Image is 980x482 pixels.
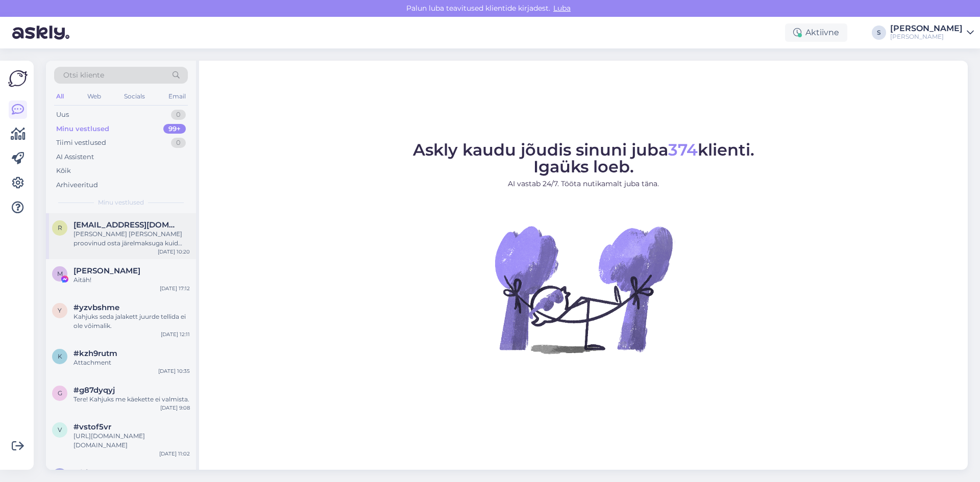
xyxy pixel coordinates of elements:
div: 0 [171,110,186,120]
div: [DATE] 11:02 [159,450,190,458]
img: Askly Logo [8,69,28,88]
div: Email [166,90,188,103]
div: Web [85,90,103,103]
div: [DATE] 9:08 [160,404,190,412]
div: [DATE] 12:11 [161,331,190,338]
span: #yzvbshme [73,303,119,312]
div: Minu vestlused [56,124,109,134]
span: r [58,224,62,232]
a: [PERSON_NAME][PERSON_NAME] [890,24,974,41]
span: Askly kaudu jõudis sinuni juba klienti. Igaüks loeb. [413,140,754,176]
span: Minu vestlused [98,198,144,207]
div: [DATE] 10:20 [158,248,190,256]
span: k [58,352,62,360]
div: Arhiveeritud [56,180,98,190]
div: Aktiivne [785,23,847,42]
span: y [58,307,62,314]
img: No Chat active [492,197,675,381]
p: AI vastab 24/7. Tööta nutikamalt juba täna. [413,179,754,189]
div: AI Assistent [56,152,94,162]
span: #vstof5vr [73,422,111,432]
span: rein.lamp@mail.ee [73,220,180,230]
div: Tere! Kahjuks me käekette ei valmista. [73,395,190,404]
span: M [57,270,63,277]
div: 99+ [163,124,186,134]
span: #g87dyqyj [73,386,115,395]
div: Aitäh! [73,275,190,285]
div: [DATE] 17:12 [160,285,190,292]
span: #kzh9rutm [73,349,117,358]
span: Mari Leosk [73,266,140,275]
div: Tiimi vestlused [56,138,106,148]
span: #f1ik4ro3 [73,468,111,477]
div: Kõik [56,166,71,176]
span: Otsi kliente [63,70,104,81]
div: S [872,26,886,40]
span: Luba [550,4,574,13]
div: 0 [171,138,186,148]
div: Socials [122,90,147,103]
div: [DATE] 10:35 [158,367,190,375]
div: All [54,90,66,103]
div: Kahjuks seda jalakett juurde tellida ei ole võimalik. [73,312,190,331]
span: v [58,426,62,434]
div: Uus [56,110,69,120]
span: g [58,389,62,397]
div: Attachment [73,358,190,367]
div: [PERSON_NAME] [890,24,963,33]
span: 374 [668,140,698,160]
div: [URL][DOMAIN_NAME][DOMAIN_NAME] [73,432,190,450]
div: [PERSON_NAME] [890,33,963,41]
div: [PERSON_NAME] [PERSON_NAME] proovinud osta järelmaksuga kuid alati on keeldutud. Miks? [73,230,190,248]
